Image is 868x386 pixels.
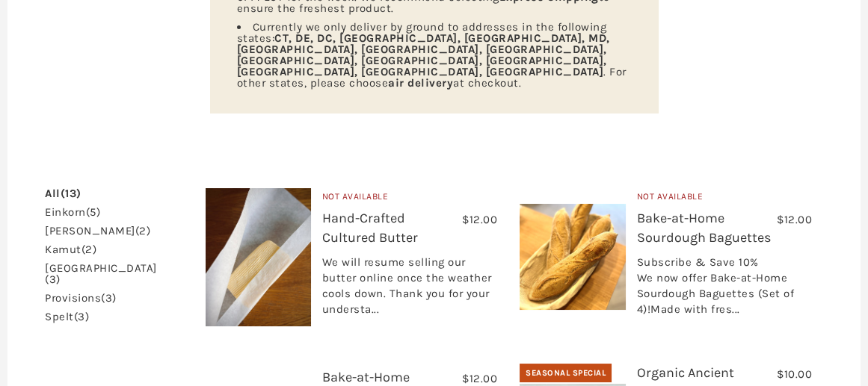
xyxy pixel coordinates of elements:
[322,255,497,325] div: We will resume selling our butter online once the weather cools down. Thank you for your understa...
[206,188,311,326] img: Hand-Crafted Cultured Butter
[237,20,627,90] span: Currently we only deliver by ground to addresses in the following states: . For other states, ple...
[45,263,157,285] a: [GEOGRAPHIC_DATA](3)
[45,293,117,304] a: provisions(3)
[322,210,418,245] a: Hand-Crafted Cultured Butter
[45,225,150,237] a: [PERSON_NAME](2)
[135,224,151,237] span: (2)
[777,213,812,226] span: $12.00
[74,310,90,323] span: (3)
[637,190,812,210] div: Not Available
[45,311,89,323] a: spelt(3)
[86,205,101,219] span: (5)
[388,76,453,90] strong: air delivery
[520,204,625,310] img: Bake-at-Home Sourdough Baguettes
[462,372,497,385] span: $12.00
[637,255,812,325] div: Subscribe & Save 10% We now offer Bake-at-Home Sourdough Baguettes (Set of 4)!Made with fres...
[777,367,812,381] span: $10.00
[322,190,497,210] div: Not Available
[45,207,100,218] a: einkorn(5)
[81,243,97,256] span: (2)
[45,188,81,199] a: All(13)
[462,213,497,226] span: $12.00
[520,364,612,383] div: Seasonal Special
[237,31,610,78] strong: CT, DE, DC, [GEOGRAPHIC_DATA], [GEOGRAPHIC_DATA], MD, [GEOGRAPHIC_DATA], [GEOGRAPHIC_DATA], [GEOG...
[637,210,771,245] a: Bake-at-Home Sourdough Baguettes
[45,273,61,286] span: (3)
[45,244,96,255] a: kamut(2)
[101,291,117,305] span: (3)
[61,187,81,200] span: (13)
